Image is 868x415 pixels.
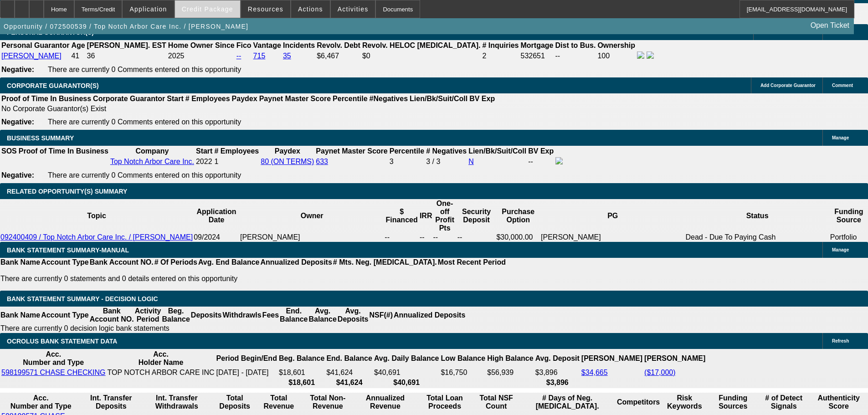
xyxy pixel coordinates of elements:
td: -- [419,233,433,242]
b: Paydex [232,95,257,102]
th: Deposits [190,307,222,324]
td: TOP NOTCH ARBOR CARE INC [107,368,215,377]
th: Competitors [616,394,660,411]
th: Acc. Holder Name [107,350,215,367]
img: linkedin-icon.png [647,51,654,59]
th: Account Type [41,307,89,324]
b: Fico [236,41,252,49]
div: 3 [390,158,424,166]
th: Acc. Number and Type [1,394,81,411]
th: Annualized Deposits [393,307,466,324]
th: Avg. Balance [308,307,337,324]
span: BANK STATEMENT SUMMARY-MANUAL [7,246,129,254]
th: Avg. Deposit [535,350,580,367]
b: # Employees [185,95,230,102]
b: Vantage [253,41,281,49]
th: # Of Periods [154,258,198,267]
b: Ownership [597,41,635,49]
b: Paydex [275,147,300,155]
td: 09/2024 [193,233,240,242]
td: [PERSON_NAME] [540,233,685,242]
span: There are currently 0 Comments entered on this opportunity [48,118,241,126]
button: Actions [291,0,330,18]
th: Total Non-Revenue [301,394,354,411]
td: No Corporate Guarantor(s) Exist [1,104,499,113]
td: $30,000.00 [496,233,540,242]
th: Int. Transfer Deposits [82,394,140,411]
span: There are currently 0 Comments entered on this opportunity [48,66,241,73]
b: BV Exp [469,95,495,102]
th: End. Balance [326,350,372,367]
th: Total Loan Proceeds [416,394,473,411]
th: Activity Period [134,307,162,324]
span: Actions [298,5,323,13]
span: Activities [338,5,369,13]
b: # Employees [214,147,259,155]
b: Corporate Guarantor [93,95,165,102]
b: Lien/Bk/Suit/Coll [468,147,526,155]
td: $0 [362,51,481,61]
td: $18,601 [278,368,325,377]
th: SOS [1,147,17,156]
b: #Negatives [370,95,408,102]
td: $41,624 [326,368,372,377]
b: Company [135,147,169,155]
th: Period Begin/End [216,350,277,367]
th: Beg. Balance [278,350,325,367]
span: Add Corporate Guarantor [760,83,816,88]
button: Credit Package [175,0,240,18]
th: # Mts. Neg. [MEDICAL_DATA]. [333,258,437,267]
span: OCROLUS BANK STATEMENT DATA [7,338,117,345]
b: Dist to Bus. [555,41,596,49]
th: Application Date [193,199,240,233]
span: Bank Statement Summary - Decision Logic [7,295,158,302]
b: Personal Guarantor [1,41,69,49]
a: 092400409 / Top Notch Arbor Care Inc. / [PERSON_NAME] [0,233,193,241]
td: [DATE] - [DATE] [216,368,277,377]
th: Avg. Deposits [337,307,369,324]
b: Paynet Master Score [259,95,331,102]
b: Incidents [283,41,315,49]
th: Int. Transfer Withdrawals [141,394,212,411]
th: [PERSON_NAME] [581,350,643,367]
th: Total Revenue [257,394,300,411]
td: 2 [482,51,519,61]
a: -- [236,52,241,60]
th: # of Detect Signals [758,394,809,411]
td: 36 [87,51,167,61]
th: $18,601 [278,378,325,387]
th: Avg. End Balance [198,258,260,267]
td: -- [457,233,496,242]
th: Bank Account NO. [89,307,134,324]
th: Proof of Time In Business [1,94,92,103]
b: BV Exp [528,147,554,155]
b: # Inquiries [482,41,519,49]
th: $3,896 [535,378,580,387]
a: 715 [253,52,266,60]
th: Security Deposit [457,199,496,233]
b: Negative: [1,66,34,73]
td: Portfolio [830,233,868,242]
button: Application [123,0,174,18]
th: Low Balance [440,350,486,367]
td: [PERSON_NAME] [240,233,384,242]
a: Open Ticket [807,18,853,33]
span: There are currently 0 Comments entered on this opportunity [48,171,241,179]
th: Proof of Time In Business [18,147,109,156]
th: Owner [240,199,384,233]
th: $ Financed [384,199,419,233]
th: $40,691 [374,378,440,387]
td: $6,467 [316,51,361,61]
span: Manage [832,247,849,252]
th: IRR [419,199,433,233]
td: -- [432,233,457,242]
th: One-off Profit Pts [432,199,457,233]
a: 80 (ON TERMS) [261,158,314,165]
a: [PERSON_NAME] [1,52,62,60]
td: -- [555,51,596,61]
span: Comment [832,83,853,88]
td: 41 [71,51,85,61]
b: Paynet Master Score [316,147,387,155]
span: Resources [248,5,283,13]
td: 2022 [195,157,213,167]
